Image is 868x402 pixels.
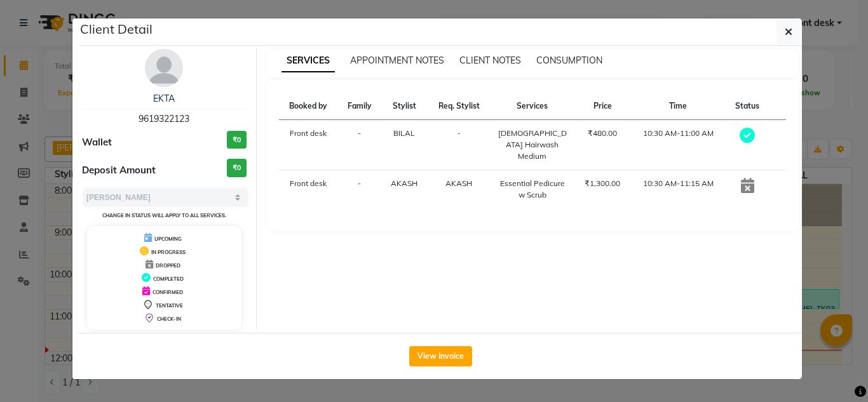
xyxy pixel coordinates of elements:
span: CLIENT NOTES [459,55,521,66]
span: UPCOMING [154,236,182,242]
a: EKTA [153,93,175,104]
div: ₹1,300.00 [582,178,623,189]
th: Req. Stylist [428,93,490,120]
td: - [337,120,381,170]
th: Price [574,93,630,120]
td: Front desk [279,170,338,209]
td: Front desk [279,120,338,170]
td: 10:30 AM-11:00 AM [631,120,726,170]
img: avatar [145,49,183,87]
span: COMPLETED [153,276,184,282]
td: 10:30 AM-11:15 AM [631,170,726,209]
td: - [428,120,490,170]
span: IN PROGRESS [151,249,186,255]
button: View Invoice [409,346,472,366]
th: Stylist [381,93,428,120]
td: - [337,170,381,209]
span: DROPPED [156,262,180,269]
small: Change in status will apply to all services. [102,212,226,218]
th: Status [726,93,770,120]
span: AKASH [445,178,472,188]
div: ₹480.00 [582,128,623,139]
div: [DEMOGRAPHIC_DATA] Hairwash Medium [498,128,567,162]
span: SERVICES [281,50,335,72]
span: CONFIRMED [153,289,183,295]
h3: ₹0 [227,131,247,149]
div: Essential Pedicure w Scrub [498,178,567,201]
span: BILAL [393,128,415,138]
span: CONSUMPTION [536,55,602,66]
th: Family [337,93,381,120]
span: TENTATIVE [156,302,183,309]
span: Wallet [82,135,112,150]
span: CHECK-IN [157,316,181,322]
span: 9619322123 [139,113,189,124]
span: APPOINTMENT NOTES [350,55,444,66]
h3: ₹0 [227,159,247,177]
th: Time [631,93,726,120]
th: Booked by [279,93,338,120]
span: AKASH [391,178,417,188]
span: Deposit Amount [82,163,156,178]
th: Services [490,93,574,120]
h5: Client Detail [80,20,153,39]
